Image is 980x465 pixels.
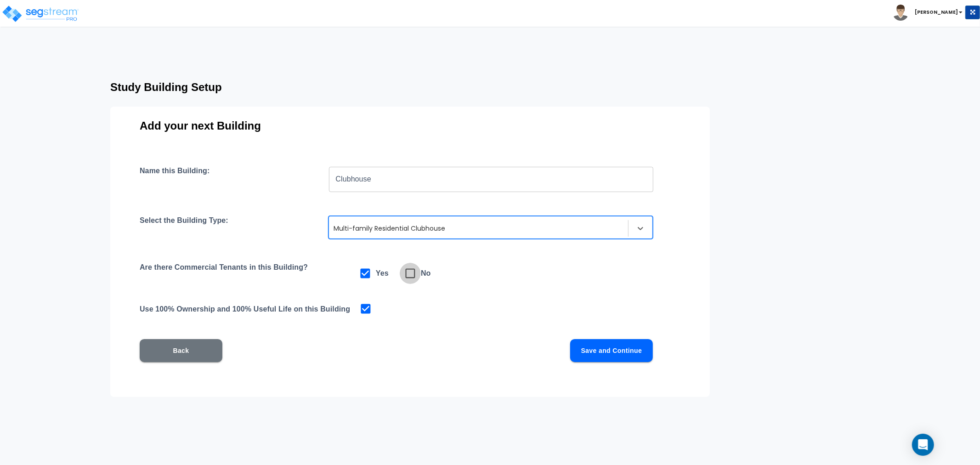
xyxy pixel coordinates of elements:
[329,166,653,192] input: Building Name
[421,267,431,280] h6: No
[140,216,228,239] h4: Select the Building Type:
[140,339,222,362] button: Back
[570,339,653,362] button: Save and Continue
[915,9,958,16] b: [PERSON_NAME]
[140,119,680,132] h3: Add your next Building
[140,302,350,315] h4: Use 100% Ownership and 100% Useful Life on this Building
[110,81,776,94] h3: Study Building Setup
[140,166,210,192] h4: Name this Building:
[140,263,320,284] h4: Are there Commercial Tenants in this Building?
[1,5,79,23] img: logo_pro_r.png
[912,434,934,456] div: Open Intercom Messenger
[376,267,389,280] h6: Yes
[893,5,909,21] img: avatar.png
